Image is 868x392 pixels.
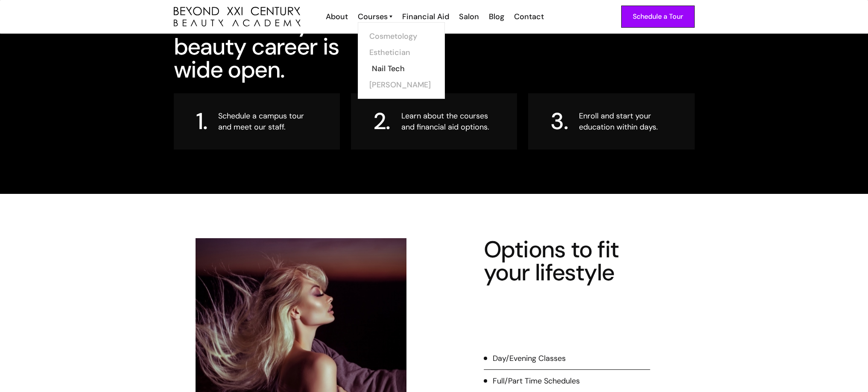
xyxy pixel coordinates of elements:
div: Day/Evening Classes [493,353,566,364]
div: 3. [550,110,568,133]
h4: Options to fit your lifestyle [484,238,650,284]
div: Financial Aid [402,11,449,22]
a: Cosmetology [369,28,433,44]
div: 2. [373,110,390,133]
a: Courses [358,11,392,22]
div: Salon [459,11,479,22]
div: Courses [358,11,388,22]
a: About [320,11,352,22]
div: Full/Part Time Schedules [493,375,580,386]
img: beyond 21st century beauty academy logo [174,7,301,27]
a: home [174,7,301,27]
a: Financial Aid [397,11,453,22]
div: About [326,11,348,22]
div: Contact [514,11,544,22]
div: 1. [196,110,208,133]
a: Esthetician [369,44,433,61]
div: Schedule a campus tour and meet our staff. [218,110,318,133]
h3: The door to your beauty career is wide open. [174,12,385,81]
div: Learn about the courses and financial aid options. [401,110,495,133]
a: Nail Tech [372,61,436,77]
div: Schedule a Tour [633,11,683,22]
a: Salon [453,11,483,22]
div: Blog [489,11,504,22]
nav: Courses [358,22,445,99]
a: Blog [483,11,509,22]
div: Enroll and start your education within days. [579,110,672,133]
a: Schedule a Tour [621,6,695,28]
a: Contact [509,11,548,22]
a: [PERSON_NAME] [369,77,433,93]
